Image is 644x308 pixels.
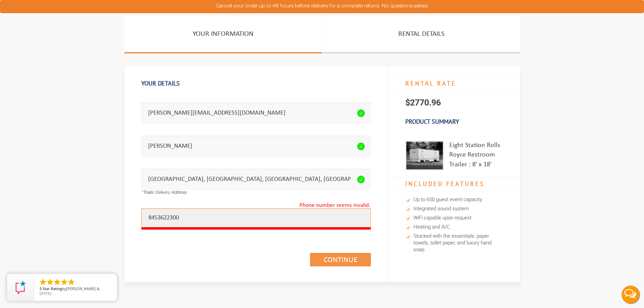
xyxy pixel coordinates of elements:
span: by [40,287,112,291]
span: [PERSON_NAME] &. [66,286,100,291]
li:  [53,278,61,286]
h4: RENTAL RATE [388,77,520,91]
li:  [60,278,68,286]
a: Continue [310,253,371,266]
input: *Contact Name [141,136,371,157]
button: Live Chat [617,281,644,308]
a: Rental Details [323,16,520,53]
li: Integrated sound system [405,205,503,214]
input: *Contact Number [141,208,371,230]
input: *Email [141,102,371,124]
h3: Product Summary [388,115,520,129]
span: Star Rating [43,286,62,291]
li:  [46,278,54,286]
span: 5 [40,286,42,291]
li:  [39,278,47,286]
input: *Trailer Delivery Address [141,169,371,190]
h1: Your Details [141,76,371,91]
li: Heating and A/C [405,223,503,232]
li: Stocked with the essentials: paper towels, toilet paper, and luxury hand soap. [405,232,503,255]
a: Your Information [124,16,322,53]
div: Eight Station Rolls Royce Restroom Trailer : 8' x 18' [449,141,503,170]
li: Up to 650 guest event capacity [405,195,503,205]
p: $2770.96 [388,91,520,115]
li: WiFi capable upon request [405,214,503,223]
span: [DATE] [40,291,51,296]
h4: Included Features [388,177,520,191]
img: Review Rating [14,281,27,294]
div: *Trailer Delivery Address [141,190,371,196]
li:  [67,278,75,286]
div: Phone number seems invalid. [299,200,371,212]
